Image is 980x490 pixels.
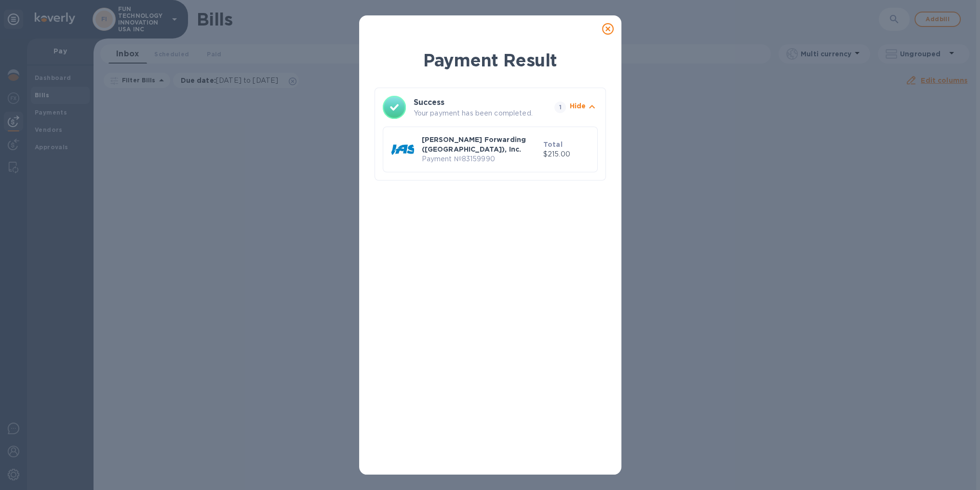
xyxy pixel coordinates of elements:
[543,141,563,148] b: Total
[375,48,606,72] h1: Payment Result
[422,135,539,154] p: [PERSON_NAME] Forwarding ([GEOGRAPHIC_DATA]), Inc.
[570,101,586,111] p: Hide
[414,97,537,108] h3: Success
[422,154,539,164] p: Payment № 83159990
[543,149,590,159] p: $215.00
[570,101,598,114] button: Hide
[414,108,550,118] p: Your payment has been completed.
[554,102,566,113] span: 1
